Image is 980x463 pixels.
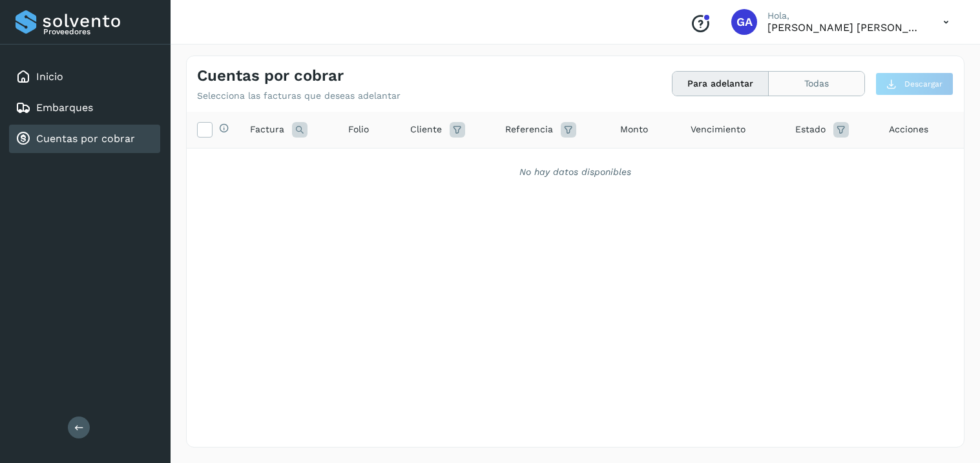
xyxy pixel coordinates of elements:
[348,123,369,136] span: Folio
[36,101,93,114] a: Embarques
[767,10,923,21] p: Hola,
[250,123,284,136] span: Factura
[9,94,160,122] div: Embarques
[889,123,928,136] span: Acciones
[904,78,943,90] span: Descargar
[410,123,442,136] span: Cliente
[875,72,954,96] button: Descargar
[505,123,553,136] span: Referencia
[36,132,135,145] a: Cuentas por cobrar
[795,123,826,136] span: Estado
[672,72,769,96] button: Para adelantar
[43,27,155,36] p: Proveedores
[9,63,160,91] div: Inicio
[197,90,401,101] p: Selecciona las facturas que deseas adelantar
[36,70,63,83] a: Inicio
[769,72,864,96] button: Todas
[691,123,745,136] span: Vencimiento
[203,165,947,179] div: No hay datos disponibles
[767,21,923,34] p: GABRIELA ARENAS DELGADILLO
[9,125,160,153] div: Cuentas por cobrar
[620,123,648,136] span: Monto
[197,67,344,85] h4: Cuentas por cobrar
